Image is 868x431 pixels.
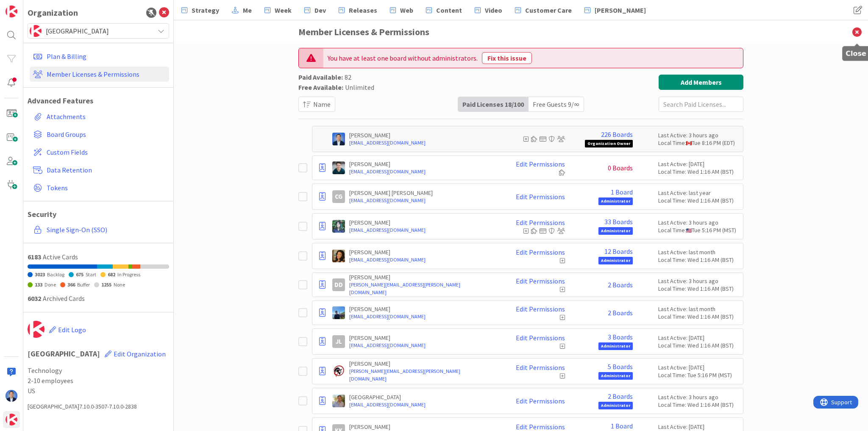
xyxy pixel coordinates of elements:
img: us.png [686,228,692,233]
img: GS [332,306,345,319]
a: [EMAIL_ADDRESS][DOMAIN_NAME] [349,139,497,147]
div: Free Guests 9 / ∞ [529,97,584,111]
a: [EMAIL_ADDRESS][DOMAIN_NAME] [349,401,497,409]
p: [PERSON_NAME] [349,248,497,256]
span: None [114,281,125,288]
div: Local Time: Wed 1:16 AM (BST) [658,168,739,175]
a: Me [227,3,257,18]
a: 12 Boards [604,247,633,255]
a: Edit Permissions [516,334,565,342]
div: Local Time: Wed 1:16 AM (BST) [658,342,739,349]
span: US [28,386,169,396]
div: Last Active: [DATE] [658,160,739,168]
span: Data Retention [47,165,166,175]
span: 82 [345,73,351,81]
div: Local Time: Wed 1:16 AM (BST) [658,313,739,320]
a: Edit Permissions [516,219,565,226]
a: Edit Permissions [516,248,565,256]
a: 3 Boards [608,333,633,341]
span: Backlog [47,271,64,278]
span: Me [243,5,252,15]
div: JL [332,335,345,348]
a: [EMAIL_ADDRESS][DOMAIN_NAME] [349,313,497,320]
div: Local Time: Wed 1:16 AM (BST) [658,285,739,292]
img: KZ [332,395,345,407]
span: Administrator [598,402,633,409]
h5: Close [846,50,866,58]
a: Customer Care [510,3,577,18]
span: Unlimited [345,83,374,92]
span: 2-10 employees [28,375,169,386]
img: ca.png [686,141,692,145]
a: Custom Fields [30,145,169,160]
span: Name [313,99,331,109]
span: Edit Logo [58,325,86,334]
a: Member Licenses & Permissions [30,67,169,82]
a: 1 Board [611,188,633,196]
span: 6183 [28,253,41,261]
a: [PERSON_NAME][EMAIL_ADDRESS][PERSON_NAME][DOMAIN_NAME] [349,281,497,296]
p: [PERSON_NAME] [349,423,497,431]
div: Last Active: 3 hours ago [658,219,739,226]
div: Last Active: 3 hours ago [658,277,739,285]
p: [GEOGRAPHIC_DATA] [349,393,497,401]
a: Week [259,3,297,18]
div: CG [332,190,345,203]
p: [PERSON_NAME] [349,334,497,342]
div: Last Active: [DATE] [658,364,739,371]
a: 5 Boards [608,363,633,370]
a: Edit Permissions [516,160,565,168]
span: Paid Available: [298,73,343,81]
button: Add Members [659,75,743,90]
span: Content [436,5,462,15]
span: Releases [349,5,377,15]
span: Video [485,5,502,15]
div: Last Active: [DATE] [658,334,739,342]
a: 2 Boards [608,281,633,289]
span: Administrator [598,257,633,264]
span: Administrator [598,342,633,350]
a: Web [385,3,418,18]
img: avatar [28,321,45,338]
span: 133 [35,281,42,288]
a: Edit Permissions [516,305,565,313]
div: Local Time: Tue 8:16 PM (EDT) [658,139,739,147]
span: 675 [76,271,83,278]
span: Start [86,271,96,278]
a: [PERSON_NAME] [579,3,651,18]
h1: [GEOGRAPHIC_DATA] [28,345,169,363]
a: Tokens [30,180,169,195]
img: avatar [30,25,42,37]
a: [EMAIL_ADDRESS][DOMAIN_NAME] [349,168,497,175]
div: Local Time: Wed 1:16 AM (BST) [658,256,739,264]
h1: Advanced Features [28,96,169,106]
span: Administrator [598,197,633,205]
span: 6032 [28,294,41,303]
span: Free Available: [298,83,343,92]
div: Local Time: Tue 5:16 PM (MST) [658,371,739,379]
div: Local Time: Tue 5:16 PM (MST) [658,226,739,234]
a: Edit Permissions [516,277,565,285]
span: Tokens [47,183,166,193]
span: Administrator [598,227,633,235]
a: 2 Boards [608,309,633,317]
img: DP [6,390,17,402]
img: CR [332,220,345,233]
h1: Security [28,210,169,219]
a: Edit Permissions [516,364,565,371]
a: Attachments [30,109,169,124]
span: Organization Owner [585,140,633,147]
a: Releases [334,3,382,18]
span: Customer Care [525,5,572,15]
span: Dev [314,5,326,15]
span: 1255 [101,281,111,288]
a: [EMAIL_ADDRESS][DOMAIN_NAME] [349,256,497,264]
span: Administrator [598,372,633,380]
img: DP [332,133,345,145]
a: 226 Boards [601,131,633,138]
a: [PERSON_NAME][EMAIL_ADDRESS][PERSON_NAME][DOMAIN_NAME] [349,367,497,383]
img: JT [332,365,345,378]
p: [PERSON_NAME] [349,219,497,226]
a: Data Retention [30,162,169,178]
a: Video [470,3,507,18]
